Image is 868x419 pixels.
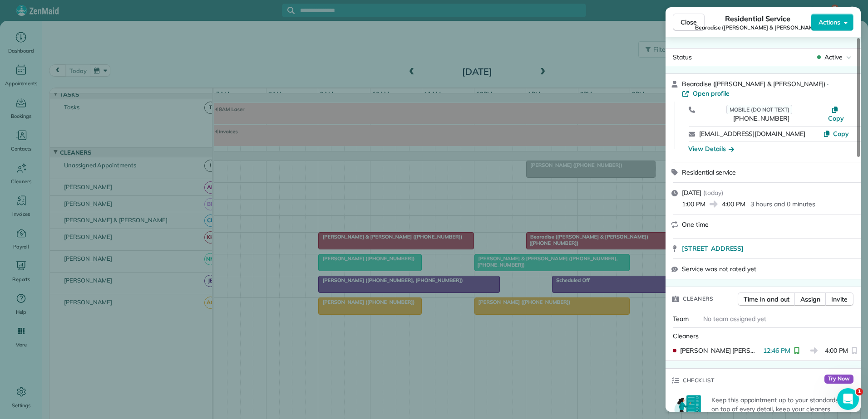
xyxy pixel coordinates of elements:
span: No team assigned yet [703,315,766,323]
span: Cleaners [673,332,699,340]
span: 4:00 PM [825,346,848,355]
span: Copy [828,114,844,122]
span: MOBILE (DO NOT TEXT) [726,105,792,114]
span: Close [681,18,697,27]
span: Residential service [682,168,736,176]
button: Invite [825,292,853,306]
span: Actions [819,18,840,27]
span: Service was not rated yet [682,264,756,273]
span: [STREET_ADDRESS] [682,244,744,253]
button: Copy [823,129,849,138]
span: Invite [831,295,848,304]
span: Status [673,53,692,61]
span: Open profile [693,89,730,98]
span: Team [673,315,689,323]
button: View Details [688,144,734,153]
span: One time [682,220,709,229]
span: 4:00 PM [722,200,745,209]
span: [PERSON_NAME] [PERSON_NAME] [680,346,759,355]
a: [STREET_ADDRESS] [682,244,855,253]
span: [PHONE_NUMBER] [733,114,789,122]
iframe: Intercom live chat [837,388,859,410]
button: Assign [794,292,826,306]
span: · [825,80,830,88]
span: Time in and out [744,295,789,304]
button: Copy [824,105,849,123]
span: Bearadise ([PERSON_NAME] & [PERSON_NAME]) [682,80,825,88]
p: 3 hours and 0 minutes [750,200,815,209]
span: ( today ) [703,189,723,197]
span: Bearadise ([PERSON_NAME] & [PERSON_NAME]) [695,24,820,31]
button: Close [673,14,705,31]
span: Try Now [824,375,853,384]
span: 1:00 PM [682,200,705,209]
a: Open profile [682,89,730,98]
a: [EMAIL_ADDRESS][DOMAIN_NAME] [699,130,805,138]
span: 1 [856,388,863,395]
span: Cleaners [683,294,713,303]
a: MOBILE (DO NOT TEXT)[PHONE_NUMBER] [699,105,824,123]
span: Assign [800,295,820,304]
span: Checklist [683,376,715,385]
span: Copy [833,130,849,138]
span: [DATE] [682,189,701,197]
button: Time in and out [738,292,795,306]
span: 12:46 PM [763,346,790,355]
span: Residential Service [725,13,790,24]
span: Active [824,53,843,62]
